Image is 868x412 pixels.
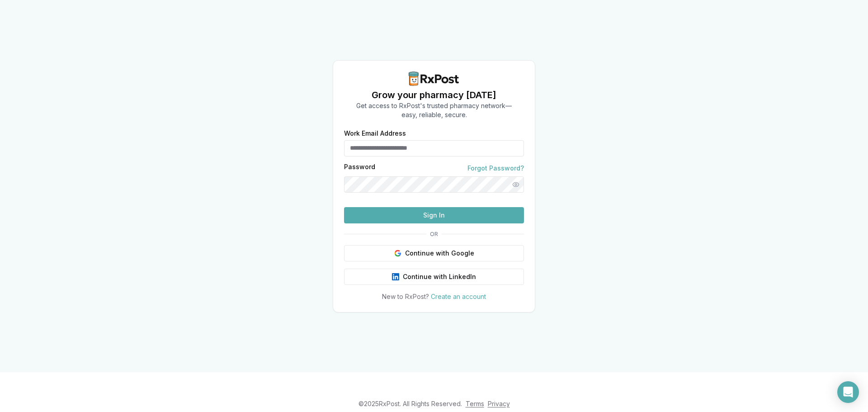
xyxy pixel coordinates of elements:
button: Show password [508,176,524,193]
a: Terms [466,400,484,407]
button: Sign In [344,207,524,223]
button: Continue with Google [344,245,524,261]
a: Forgot Password? [467,164,524,173]
label: Password [344,164,375,173]
a: Privacy [488,400,510,407]
span: OR [426,231,442,238]
img: LinkedIn [392,273,399,280]
div: Open Intercom Messenger [837,381,859,403]
img: RxPost Logo [405,71,463,86]
button: Continue with LinkedIn [344,269,524,285]
p: Get access to RxPost's trusted pharmacy network— easy, reliable, secure. [356,101,512,119]
h1: Grow your pharmacy [DATE] [356,89,512,101]
span: New to RxPost? [382,293,429,300]
img: Google [394,250,401,257]
label: Work Email Address [344,130,524,137]
a: Create an account [431,293,486,300]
